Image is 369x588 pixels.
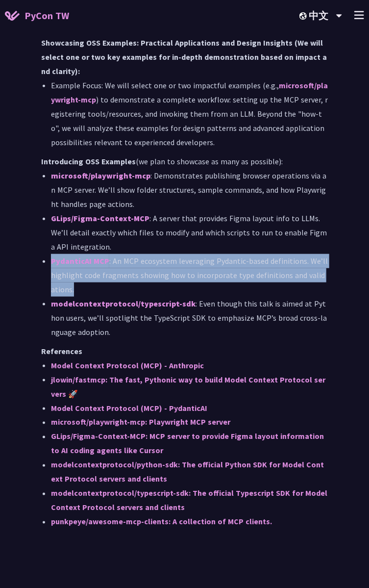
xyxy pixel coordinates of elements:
li: : An MCP ecosystem leveraging Pydantic-based definitions. We’ll highlight code fragments showing ... [51,254,328,297]
a: microsoft/playwright-mcp [51,171,150,180]
img: Locale Icon [299,12,309,20]
a: Model Context Protocol (MCP) - Anthropic [51,360,204,370]
img: Home icon of PyCon TW 2025 [5,11,20,21]
strong: Introducing OSS Examples [41,156,136,166]
a: punkpeye/awesome-mcp-clients: A collection of MCP clients. [51,517,272,527]
li: : Demonstrates publishing browser operations via an MCP server. We’ll show folder structures, sam... [51,169,328,211]
a: microsoft/playwright-mcp: Playwright MCP server [51,417,230,427]
a: modelcontextprotocol/typescript-sdk: The official Typescript SDK for Model Context Protocol serve... [51,488,327,512]
li: : A server that provides Figma layout info to LLMs. We’ll detail exactly which files to modify an... [51,211,328,254]
strong: Showcasing OSS Examples: Practical Applications and Design Insights (We will select one or two ke... [41,38,327,76]
p: (we plan to showcase as many as possible): [41,154,328,169]
li: : Even though this talk is aimed at Python users, we’ll spotlight the TypeScript SDK to emphasize... [51,297,328,339]
a: Model Context Protocol (MCP) - PydanticAI [51,403,207,413]
strong: References [41,346,82,356]
span: PyCon TW [25,8,69,23]
a: PydanticAI MCP [51,256,109,266]
a: GLips/Figma-Context-MCP: MCP server to provide Figma layout information to AI coding agents like ... [51,432,324,456]
a: jlowin/fastmcp: The fast, Pythonic way to build Model Context Protocol servers 🚀 [51,375,325,399]
a: PyCon TW [5,3,69,28]
a: modelcontextprotocol/typescript-sdk [51,299,196,308]
a: GLips/Figma-Context-MCP [51,213,149,223]
a: modelcontextprotocol/python-sdk: The official Python SDK for Model Context Protocol servers and c... [51,460,324,484]
li: Example Focus: We will select one or two impactful examples (e.g., ) to demonstrate a complete wo... [51,78,328,150]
